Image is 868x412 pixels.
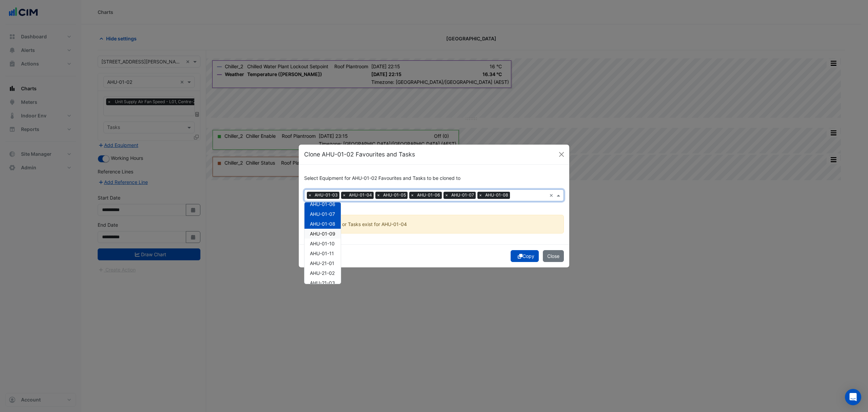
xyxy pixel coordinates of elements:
[511,250,539,262] button: Copy
[543,250,564,262] button: Close
[477,192,484,199] span: ×
[304,150,415,159] h5: Clone AHU-01-02 Favourites and Tasks
[450,192,476,199] span: AHU-01-07
[310,201,335,207] span: AHU-01-06
[310,270,335,276] span: AHU-21-02
[845,389,861,405] div: Open Intercom Messenger
[310,280,335,286] span: AHU-21-03
[375,192,381,199] span: ×
[409,192,415,199] span: ×
[484,192,510,199] span: AHU-01-08
[443,192,450,199] span: ×
[310,221,335,227] span: AHU-01-08
[381,192,408,199] span: AHU-01-05
[549,192,555,199] span: Clear
[304,202,325,209] button: Select All
[304,202,341,284] ng-dropdown-panel: Options list
[310,250,334,256] span: AHU-01-11
[304,175,564,181] h6: Select Equipment for AHU-01-02 Favourites and Tasks to be cloned to
[313,192,339,199] span: AHU-01-03
[310,260,334,266] span: AHU-21-01
[310,211,335,217] span: AHU-01-07
[415,192,442,199] span: AHU-01-06
[347,192,374,199] span: AHU-01-04
[304,215,564,233] ngb-alert: No Favourites or Tasks exist for AHU-01-04
[307,192,313,199] span: ×
[310,231,335,237] span: AHU-01-09
[556,149,567,160] button: Close
[310,241,335,246] span: AHU-01-10
[341,192,347,199] span: ×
